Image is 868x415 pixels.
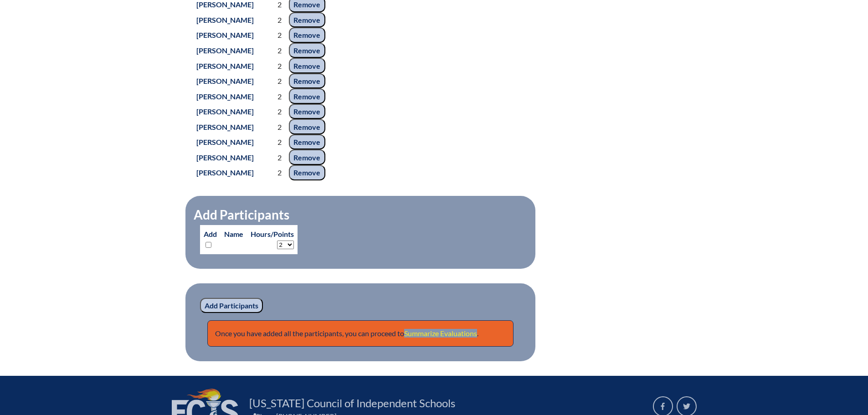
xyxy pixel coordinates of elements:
[257,58,285,73] td: 2
[289,134,325,150] input: Remove
[193,44,257,56] a: [PERSON_NAME]
[246,396,459,410] a: [US_STATE] Council of Independent Schools
[193,166,257,179] a: [PERSON_NAME]
[289,149,325,165] input: Remove
[289,58,325,73] input: Remove
[257,88,285,104] td: 2
[251,229,294,240] p: Hours/Points
[193,14,257,26] a: [PERSON_NAME]
[289,165,325,180] input: Remove
[257,134,285,150] td: 2
[257,149,285,165] td: 2
[289,119,325,134] input: Remove
[193,105,257,118] a: [PERSON_NAME]
[257,104,285,119] td: 2
[257,165,285,180] td: 2
[193,136,257,148] a: [PERSON_NAME]
[193,75,257,87] a: [PERSON_NAME]
[289,88,325,104] input: Remove
[200,298,263,313] input: Add Participants
[289,43,325,58] input: Remove
[257,119,285,134] td: 2
[289,12,325,28] input: Remove
[193,90,257,102] a: [PERSON_NAME]
[193,121,257,133] a: [PERSON_NAME]
[224,229,243,240] p: Name
[193,60,257,72] a: [PERSON_NAME]
[289,104,325,119] input: Remove
[289,27,325,43] input: Remove
[257,27,285,43] td: 2
[204,229,217,251] p: Add
[404,329,477,338] a: Summarize Evaluations
[207,320,514,347] p: Once you have added all the participants, you can proceed to .
[257,12,285,28] td: 2
[193,29,257,41] a: [PERSON_NAME]
[193,207,290,222] legend: Add Participants
[193,151,257,164] a: [PERSON_NAME]
[289,73,325,89] input: Remove
[257,43,285,58] td: 2
[257,73,285,89] td: 2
